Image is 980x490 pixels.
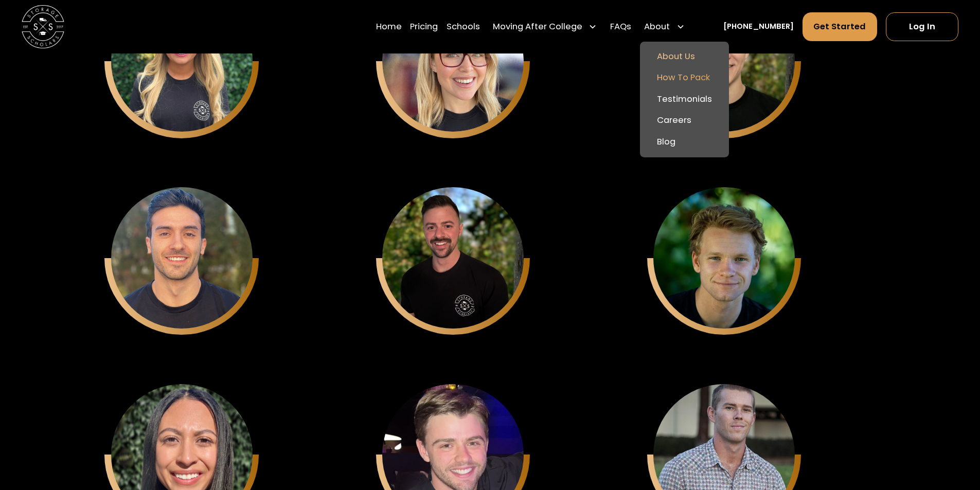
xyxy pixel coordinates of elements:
[644,67,725,89] a: How To Pack
[644,89,725,111] a: Testimonials
[610,12,631,42] a: FAQs
[493,21,582,33] div: Moving After College
[723,21,794,32] a: [PHONE_NUMBER]
[410,12,438,42] a: Pricing
[644,110,725,132] a: Careers
[640,42,729,157] nav: About
[886,12,958,41] a: Log In
[644,132,725,153] a: Blog
[803,12,878,41] a: Get Started
[22,5,64,48] img: Storage Scholars main logo
[447,12,480,42] a: Schools
[640,12,689,42] div: About
[644,21,670,33] div: About
[489,12,602,42] div: Moving After College
[644,46,725,67] a: About Us
[376,12,402,42] a: Home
